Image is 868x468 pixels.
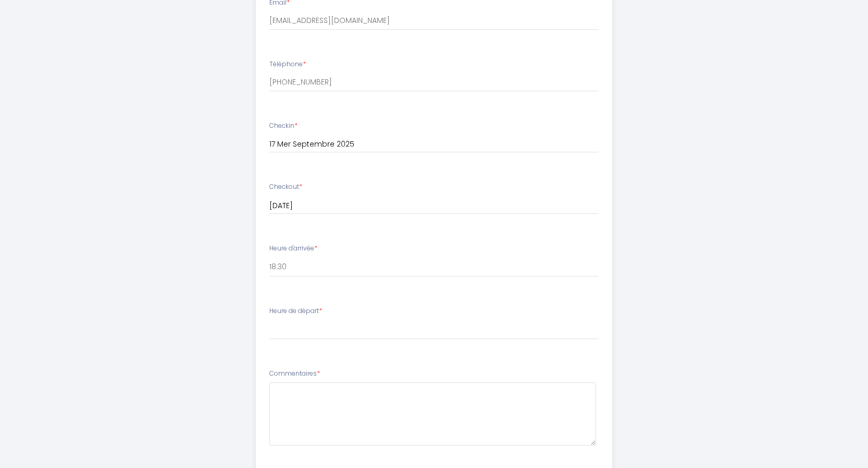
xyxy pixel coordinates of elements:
label: Commentaires [269,369,320,379]
label: Heure de départ [269,306,322,316]
label: Heure d'arrivée [269,244,317,254]
label: Checkout [269,182,302,192]
label: Téléphone [269,59,306,69]
label: Checkin [269,121,298,131]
